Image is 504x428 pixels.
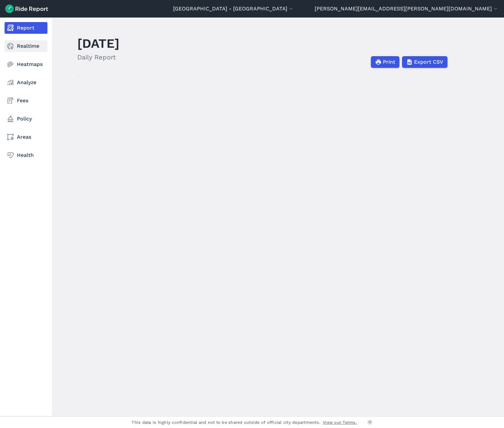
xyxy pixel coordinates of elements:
[5,113,47,125] a: Policy
[77,34,120,52] h1: [DATE]
[173,5,294,13] button: [GEOGRAPHIC_DATA] - [GEOGRAPHIC_DATA]
[383,58,395,66] span: Print
[315,5,499,13] button: [PERSON_NAME][EMAIL_ADDRESS][PERSON_NAME][DOMAIN_NAME]
[5,131,47,143] a: Areas
[77,52,120,62] h2: Daily Report
[323,419,357,425] a: View our Terms.
[371,56,399,68] button: Print
[5,58,47,70] a: Heatmaps
[5,77,47,88] a: Analyze
[5,22,47,34] a: Report
[5,40,47,52] a: Realtime
[5,5,48,13] img: Ride Report
[5,95,47,107] a: Fees
[5,149,47,161] a: Health
[402,56,447,68] button: Export CSV
[414,58,443,66] span: Export CSV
